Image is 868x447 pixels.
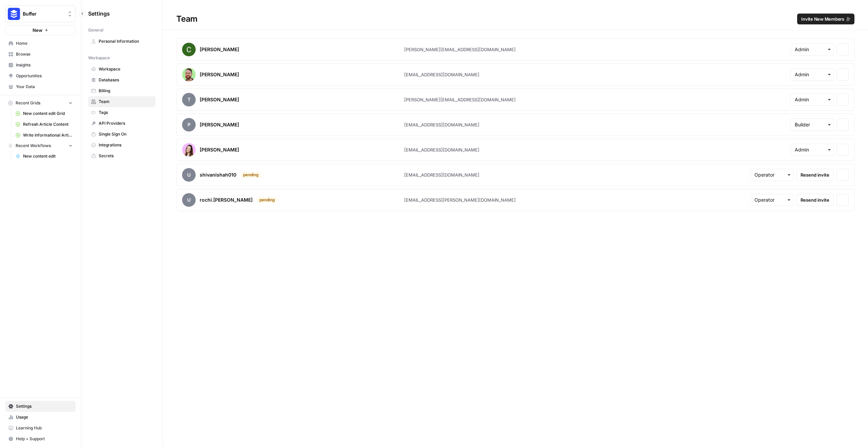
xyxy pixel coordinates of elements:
span: Single Sign On [99,131,153,137]
span: Help + Support [16,436,73,442]
span: Home [16,40,73,46]
span: Workspace [99,66,153,72]
div: [PERSON_NAME] [200,71,239,78]
a: New content edit Grid [13,108,76,119]
span: P [182,118,196,131]
span: Databases [99,77,153,83]
span: Billing [99,88,153,94]
a: API Providers [88,118,156,129]
div: pending [240,172,261,178]
span: u [182,193,196,207]
span: Settings [16,403,73,409]
div: [EMAIL_ADDRESS][DOMAIN_NAME] [404,146,479,153]
a: Integrations [88,140,156,150]
a: Opportunities [5,70,76,81]
div: [PERSON_NAME] [200,146,239,153]
span: New [33,27,42,34]
div: [EMAIL_ADDRESS][DOMAIN_NAME] [404,121,479,128]
span: Team [99,99,153,105]
button: Workspace: Buffer [5,5,76,22]
span: u [182,168,196,182]
span: Learning Hub [16,425,73,431]
button: Resend invite [796,194,834,206]
div: [EMAIL_ADDRESS][DOMAIN_NAME] [404,71,479,78]
input: Builder [795,121,829,128]
input: Operator [754,171,789,178]
a: Tags [88,107,156,118]
input: Admin [795,46,829,53]
span: Integrations [99,142,153,148]
img: avatar [182,68,196,81]
img: avatar [182,143,196,157]
button: Invite New Members [797,14,854,24]
span: Insights [16,62,73,68]
span: New content edit Grid [23,110,73,117]
span: Write Informational Article [23,132,73,138]
div: [PERSON_NAME][EMAIL_ADDRESS][DOMAIN_NAME] [404,46,516,53]
button: Recent Grids [5,98,76,108]
span: Tags [99,109,153,116]
div: [PERSON_NAME] [200,96,239,103]
a: Billing [88,85,156,96]
div: rochi.[PERSON_NAME] [200,197,253,203]
div: [PERSON_NAME] [200,46,239,53]
span: Browse [16,51,73,57]
span: API Providers [99,120,153,126]
a: Learning Hub [5,423,76,433]
input: Admin [795,71,829,78]
span: General [88,27,103,33]
span: Resend invite [801,171,829,178]
button: New [5,25,76,35]
div: pending [257,197,278,203]
span: Recent Grids [16,100,40,106]
a: Home [5,38,76,49]
a: Refresh Article Content [13,119,76,130]
a: Settings [5,401,76,412]
a: Single Sign On [88,129,156,140]
input: Operator [754,197,789,203]
button: Help + Support [5,433,76,444]
div: [PERSON_NAME] [200,121,239,128]
img: Buffer Logo [8,8,20,20]
a: Usage [5,412,76,423]
span: Recent Workflows [16,143,51,149]
span: Buffer [23,11,64,17]
a: Write Informational Article [13,130,76,141]
div: [PERSON_NAME][EMAIL_ADDRESS][DOMAIN_NAME] [404,96,516,103]
a: Browse [5,49,76,60]
span: Settings [88,9,110,18]
a: Personal Information [88,36,156,47]
span: Your Data [16,84,73,90]
span: Secrets [99,153,153,159]
a: Insights [5,60,76,70]
a: Team [88,96,156,107]
span: T [182,93,196,106]
input: Admin [795,96,829,103]
div: [EMAIL_ADDRESS][PERSON_NAME][DOMAIN_NAME] [404,197,516,203]
div: Team [163,14,868,24]
a: New content edit [13,151,76,162]
span: Refresh Article Content [23,121,73,127]
a: Your Data [5,81,76,92]
div: shivanishah010 [200,171,236,178]
input: Admin [795,146,829,153]
button: Resend invite [796,169,834,181]
span: Usage [16,414,73,420]
a: Secrets [88,150,156,161]
span: Opportunities [16,73,73,79]
span: Workspace [88,55,110,61]
div: [EMAIL_ADDRESS][DOMAIN_NAME] [404,171,479,178]
a: Databases [88,75,156,85]
a: Workspace [88,64,156,75]
span: New content edit [23,153,73,159]
span: Personal Information [99,38,153,44]
span: Invite New Members [801,16,844,22]
img: avatar [182,43,196,56]
button: Recent Workflows [5,141,76,151]
span: Resend invite [801,197,829,203]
